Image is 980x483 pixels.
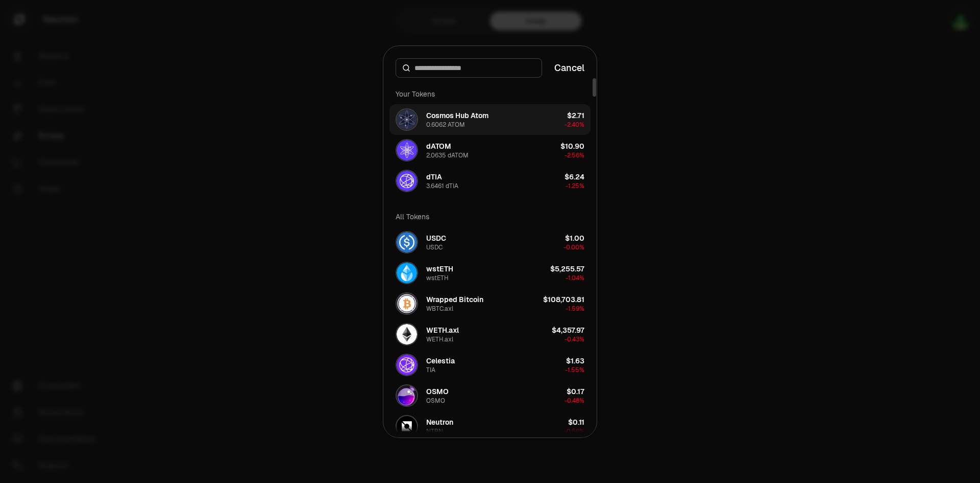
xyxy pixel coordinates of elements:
div: 2.0635 dATOM [426,151,469,159]
div: wstETH [426,274,449,282]
span: -2.40% [565,121,584,129]
div: $5,255.57 [550,264,584,274]
div: $4,357.97 [552,325,584,335]
div: wstETH [426,264,453,274]
img: dTIA Logo [397,171,417,191]
button: dTIA LogodTIA3.6461 dTIA$6.24-1.25% [389,166,591,196]
div: WETH.axl [426,335,453,343]
div: $108,703.81 [543,294,584,305]
div: Celestia [426,356,455,366]
span: -1.04% [566,274,584,282]
div: Cosmos Hub Atom [426,110,488,121]
span: -0.43% [565,335,584,343]
div: 0.6062 ATOM [426,121,465,129]
button: WBTC.axl LogoWrapped BitcoinWBTC.axl$108,703.81-1.59% [389,288,591,319]
button: ATOM LogoCosmos Hub Atom0.6062 ATOM$2.71-2.40% [389,104,591,135]
span: -2.56% [565,151,584,159]
div: OSMO [426,397,445,405]
span: -1.25% [566,182,584,190]
span: -0.00% [563,243,584,251]
button: dATOM LogodATOM2.0635 dATOM$10.90-2.56% [389,135,591,166]
img: WBTC.axl Logo [397,293,417,314]
img: OSMO Logo [397,385,417,406]
div: USDC [426,243,443,251]
div: $1.63 [566,356,584,366]
div: All Tokens [389,206,591,227]
button: TIA LogoCelestiaTIA$1.63-1.55% [389,350,591,380]
div: Wrapped Bitcoin [426,294,483,305]
img: WETH.axl Logo [397,324,417,344]
div: dATOM [426,141,451,151]
div: TIA [426,366,435,374]
div: Your Tokens [389,84,591,104]
button: NTRN LogoNeutronNTRN$0.11-0.56% [389,411,591,442]
button: wstETH LogowstETHwstETH$5,255.57-1.04% [389,258,591,288]
button: WETH.axl LogoWETH.axlWETH.axl$4,357.97-0.43% [389,319,591,350]
div: $0.17 [567,386,584,397]
img: ATOM Logo [397,109,417,130]
div: WBTC.axl [426,305,453,313]
div: NTRN [426,427,443,435]
img: USDC Logo [397,232,417,252]
span: -1.59% [566,305,584,313]
span: -1.55% [565,366,584,374]
button: OSMO LogoOSMOOSMO$0.17-0.48% [389,380,591,411]
div: $6.24 [565,172,584,182]
div: $1.00 [565,233,584,243]
span: -0.56% [564,427,584,435]
button: Cancel [554,61,584,75]
div: $10.90 [560,141,584,151]
img: NTRN Logo [397,416,417,436]
div: USDC [426,233,446,243]
div: WETH.axl [426,325,459,335]
img: dATOM Logo [397,140,417,160]
img: wstETH Logo [397,263,417,283]
div: dTIA [426,172,442,182]
img: TIA Logo [397,355,417,375]
div: $0.11 [568,417,584,427]
div: OSMO [426,386,449,397]
span: -0.48% [565,397,584,405]
div: Neutron [426,417,453,427]
button: USDC LogoUSDCUSDC$1.00-0.00% [389,227,591,258]
div: 3.6461 dTIA [426,182,458,190]
div: $2.71 [567,110,584,121]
